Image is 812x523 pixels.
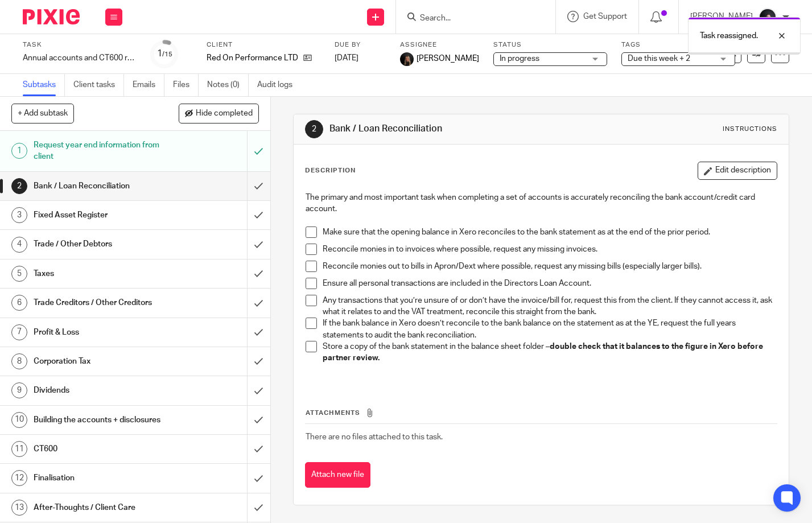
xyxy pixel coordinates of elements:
h1: Trade Creditors / Other Creditors [34,294,168,311]
span: There are no files attached to this task. [306,433,443,441]
div: 2 [11,178,27,194]
div: Annual accounts and CT600 return [23,52,137,64]
div: 11 [11,441,27,457]
div: 3 [11,207,27,223]
a: Subtasks [23,74,65,96]
span: [PERSON_NAME] [417,53,479,64]
p: Store a copy of the bank statement in the balance sheet folder – [323,341,777,364]
h1: Trade / Other Debtors [34,236,168,253]
a: Files [173,74,199,96]
img: 455A9867.jpg [400,52,414,66]
h1: Profit & Loss [34,324,168,341]
small: /15 [162,51,172,57]
p: If the bank balance in Xero doesn’t reconcile to the bank balance on the statement as at the YE, ... [323,318,777,341]
h1: Bank / Loan Reconciliation [329,123,566,135]
img: Pixie [23,9,80,24]
span: Attachments [306,410,360,416]
h1: Finalisation [34,470,168,487]
a: Audit logs [257,74,301,96]
button: Hide completed [179,104,259,123]
p: Reconcile monies in to invoices where possible, request any missing invoices. [323,244,777,255]
button: Attach new file [305,462,370,488]
div: 9 [11,382,27,398]
div: 12 [11,470,27,486]
div: 1 [157,47,172,60]
div: 6 [11,295,27,311]
label: Assignee [400,40,479,50]
div: 8 [11,353,27,369]
label: Client [207,40,320,50]
p: Ensure all personal transactions are included in the Directors Loan Account. [323,278,777,289]
h1: CT600 [34,440,168,458]
span: Hide completed [196,109,253,118]
p: Description [305,166,356,175]
a: Notes (0) [207,74,249,96]
h1: Taxes [34,265,168,282]
h1: Corporation Tax [34,353,168,370]
a: Emails [133,74,164,96]
div: 13 [11,500,27,516]
h1: After-Thoughts / Client Care [34,499,168,516]
div: 5 [11,266,27,282]
div: Instructions [723,125,777,134]
button: + Add subtask [11,104,74,123]
p: Make sure that the opening balance in Xero reconciles to the bank statement as at the end of the ... [323,227,777,238]
img: 455A2509.jpg [759,8,777,26]
label: Due by [335,40,386,50]
p: Task reassigned. [700,30,758,42]
a: Client tasks [73,74,124,96]
button: Edit description [698,162,777,180]
p: The primary and most important task when completing a set of accounts is accurately reconciling t... [306,192,777,215]
label: Task [23,40,137,50]
span: [DATE] [335,54,358,62]
div: 7 [11,324,27,340]
p: Reconcile monies out to bills in Apron/Dext where possible, request any missing bills (especially... [323,261,777,272]
p: Red On Performance LTD [207,52,298,64]
div: 4 [11,237,27,253]
h1: Building the accounts + disclosures [34,411,168,429]
div: 1 [11,143,27,159]
h1: Bank / Loan Reconciliation [34,178,168,195]
p: Any transactions that you’re unsure of or don’t have the invoice/bill for, request this from the ... [323,295,777,318]
span: In progress [500,55,539,63]
span: Due this week + 2 [628,55,690,63]
h1: Dividends [34,382,168,399]
div: 10 [11,412,27,428]
h1: Request year end information from client [34,137,168,166]
h1: Fixed Asset Register [34,207,168,224]
div: 2 [305,120,323,138]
